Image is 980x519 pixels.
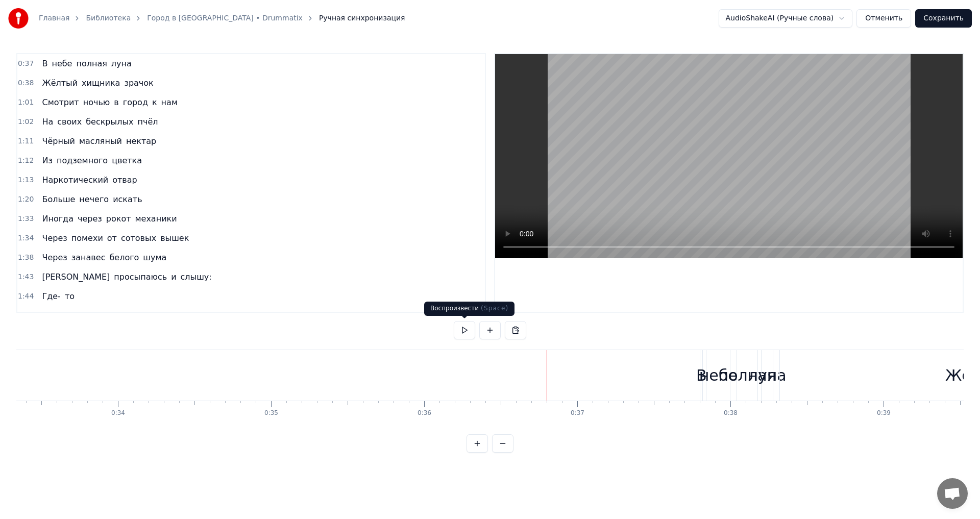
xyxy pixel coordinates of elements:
[106,232,118,244] span: от
[264,409,278,417] div: 0:35
[39,13,405,23] nav: breadcrumb
[724,409,738,417] div: 0:38
[72,310,100,322] span: ветер
[111,174,138,186] span: отвар
[41,116,54,128] span: На
[699,364,738,387] div: небе
[18,291,34,302] span: 1:44
[8,8,29,29] img: youka
[18,97,34,108] span: 1:01
[78,193,110,205] span: нечего
[160,96,179,108] span: нам
[39,13,69,23] a: Главная
[18,117,34,127] span: 1:02
[120,232,157,244] span: сотовых
[56,116,83,128] span: своих
[113,271,168,283] span: просыпаюсь
[70,252,107,263] span: занавес
[180,271,213,283] span: слышу:
[424,302,514,316] div: Воспроизвести
[481,305,508,312] span: ( Space )
[159,232,190,244] span: вышек
[41,96,80,108] span: Смотрит
[41,310,70,322] span: Дикий
[18,311,34,321] span: 1:44
[696,364,707,387] div: В
[41,271,111,283] span: [PERSON_NAME]
[937,478,968,509] a: Открытый чат
[111,155,143,166] span: цветка
[101,310,119,322] span: мне
[915,9,972,28] button: Сохранить
[41,232,68,244] span: Через
[111,409,125,417] div: 0:34
[147,13,303,23] a: Город в [GEOGRAPHIC_DATA] • Drummatix
[123,77,154,89] span: зрачок
[112,193,143,205] span: искать
[142,252,167,263] span: шума
[41,213,75,225] span: Иногда
[82,96,111,108] span: ночью
[110,58,133,69] span: луна
[64,290,76,302] span: то
[571,409,584,417] div: 0:37
[77,213,103,225] span: через
[18,253,34,263] span: 1:38
[41,252,68,263] span: Через
[418,409,431,417] div: 0:36
[18,233,34,243] span: 1:34
[122,310,144,322] span: поёт
[86,13,131,23] a: Библиотека
[41,77,79,89] span: Жёлтый
[122,96,149,108] span: город
[151,96,158,108] span: к
[18,136,34,146] span: 1:11
[113,96,119,108] span: в
[41,155,53,166] span: Из
[41,58,48,69] span: В
[856,9,911,28] button: Отменить
[877,409,891,417] div: 0:39
[18,194,34,205] span: 1:20
[136,116,159,128] span: пчёл
[41,135,76,147] span: Чёрный
[18,272,34,282] span: 1:43
[18,59,34,69] span: 0:37
[41,290,61,302] span: Где-
[748,364,787,387] div: луна
[719,364,776,387] div: полная
[105,213,132,225] span: рокот
[81,77,121,89] span: хищника
[125,135,157,147] span: нектар
[18,175,34,185] span: 1:13
[18,214,34,224] span: 1:33
[134,213,178,225] span: механики
[51,58,73,69] span: небе
[319,13,405,23] span: Ручная синхронизация
[170,271,177,283] span: и
[70,232,104,244] span: помехи
[18,78,34,88] span: 0:38
[75,58,108,69] span: полная
[41,174,109,186] span: Наркотический
[78,135,123,147] span: масляный
[56,155,109,166] span: подземного
[108,252,140,263] span: белого
[41,193,76,205] span: Больше
[18,156,34,166] span: 1:12
[85,116,134,128] span: бескрылых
